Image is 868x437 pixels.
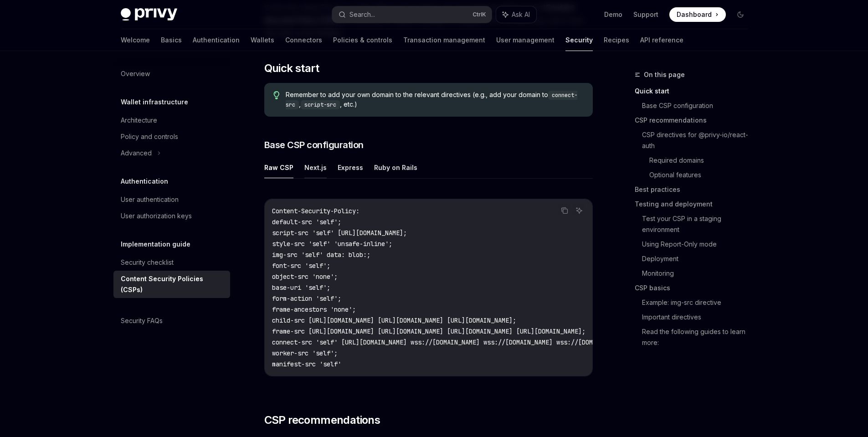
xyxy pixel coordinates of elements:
[642,98,755,113] a: Base CSP configuration
[677,10,712,19] span: Dashboard
[286,91,577,109] code: connect-src
[272,262,330,270] span: font-src 'self';
[113,271,230,298] a: Content Security Policies (CSPs)
[640,29,683,51] a: API reference
[733,7,748,22] button: Toggle dark mode
[113,208,230,224] a: User authorization keys
[264,157,293,178] button: Raw CSP
[121,239,190,250] h5: Implementation guide
[649,168,755,182] a: Optional features
[642,252,755,266] a: Deployment
[121,68,150,79] div: Overview
[121,194,179,205] div: User authentication
[121,176,168,187] h5: Authentication
[272,218,341,226] span: default-src 'self';
[272,316,516,324] span: child-src [URL][DOMAIN_NAME] [URL][DOMAIN_NAME] [URL][DOMAIN_NAME];
[121,273,225,295] div: Content Security Policies (CSPs)
[642,324,755,350] a: Read the following guides to learn more:
[496,29,555,51] a: User management
[333,29,392,51] a: Policies & controls
[121,97,188,108] h5: Wallet infrastructure
[113,112,230,129] a: Architecture
[604,29,629,51] a: Recipes
[512,10,530,19] span: Ask AI
[642,128,755,153] a: CSP directives for @privy-io/react-auth
[193,29,240,51] a: Authentication
[635,197,755,211] a: Testing and deployment
[113,254,230,271] a: Security checklist
[669,7,726,22] a: Dashboard
[349,9,375,20] div: Search...
[338,157,363,178] button: Express
[644,69,685,80] span: On this page
[251,29,274,51] a: Wallets
[301,100,340,109] code: script-src
[121,8,177,21] img: dark logo
[604,10,622,19] a: Demo
[635,182,755,197] a: Best practices
[272,294,341,303] span: form-action 'self';
[332,6,492,23] button: Search...CtrlK
[559,205,570,216] button: Copy the contents from the code block
[272,349,338,357] span: worker-src 'self';
[272,283,330,292] span: base-uri 'self';
[635,113,755,128] a: CSP recommendations
[273,91,280,99] svg: Tip
[304,157,327,178] button: Next.js
[272,229,407,237] span: script-src 'self' [URL][DOMAIN_NAME];
[642,310,755,324] a: Important directives
[286,90,583,109] span: Remember to add your own domain to the relevant directives (e.g., add your domain to , , etc.)
[649,153,755,168] a: Required domains
[121,29,150,51] a: Welcome
[635,84,755,98] a: Quick start
[496,6,536,23] button: Ask AI
[642,211,755,237] a: Test your CSP in a staging environment
[403,29,485,51] a: Transaction management
[272,338,786,346] span: connect-src 'self' [URL][DOMAIN_NAME] wss://[DOMAIN_NAME] wss://[DOMAIN_NAME] wss://[DOMAIN_NAME]...
[272,251,370,259] span: img-src 'self' data: blob:;
[272,327,586,335] span: frame-src [URL][DOMAIN_NAME] [URL][DOMAIN_NAME] [URL][DOMAIN_NAME] [URL][DOMAIN_NAME];
[113,129,230,145] a: Policy and controls
[113,313,230,329] a: Security FAQs
[272,240,392,248] span: style-src 'self' 'unsafe-inline';
[264,413,380,427] span: CSP recommendations
[633,10,658,19] a: Support
[285,29,322,51] a: Connectors
[635,281,755,295] a: CSP basics
[121,315,163,326] div: Security FAQs
[272,207,360,215] span: Content-Security-Policy:
[121,115,157,126] div: Architecture
[642,295,755,310] a: Example: img-src directive
[113,66,230,82] a: Overview
[272,360,341,368] span: manifest-src 'self'
[473,11,486,18] span: Ctrl K
[121,131,178,142] div: Policy and controls
[642,237,755,252] a: Using Report-Only mode
[121,148,152,159] div: Advanced
[121,257,174,268] div: Security checklist
[272,305,356,314] span: frame-ancestors 'none';
[264,61,319,76] span: Quick start
[264,139,364,151] span: Base CSP configuration
[374,157,417,178] button: Ruby on Rails
[161,29,182,51] a: Basics
[565,29,593,51] a: Security
[272,272,338,281] span: object-src 'none';
[121,211,192,221] div: User authorization keys
[642,266,755,281] a: Monitoring
[573,205,585,216] button: Ask AI
[113,191,230,208] a: User authentication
